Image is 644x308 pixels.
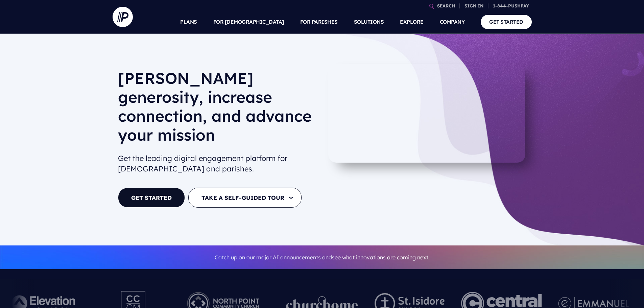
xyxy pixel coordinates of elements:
h1: [PERSON_NAME] generosity, increase connection, and advance your mission [118,69,317,150]
a: FOR [DEMOGRAPHIC_DATA] [213,10,284,34]
a: PLANS [180,10,197,34]
a: FOR PARISHES [300,10,338,34]
button: TAKE A SELF-GUIDED TOUR [188,188,302,208]
a: GET STARTED [481,15,532,29]
a: COMPANY [440,10,465,34]
a: GET STARTED [118,188,185,208]
a: see what innovations are coming next. [332,254,430,261]
a: EXPLORE [400,10,424,34]
h2: Get the leading digital engagement platform for [DEMOGRAPHIC_DATA] and parishes. [118,150,317,177]
p: Catch up on our major AI announcements and [118,250,526,265]
a: SOLUTIONS [354,10,384,34]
